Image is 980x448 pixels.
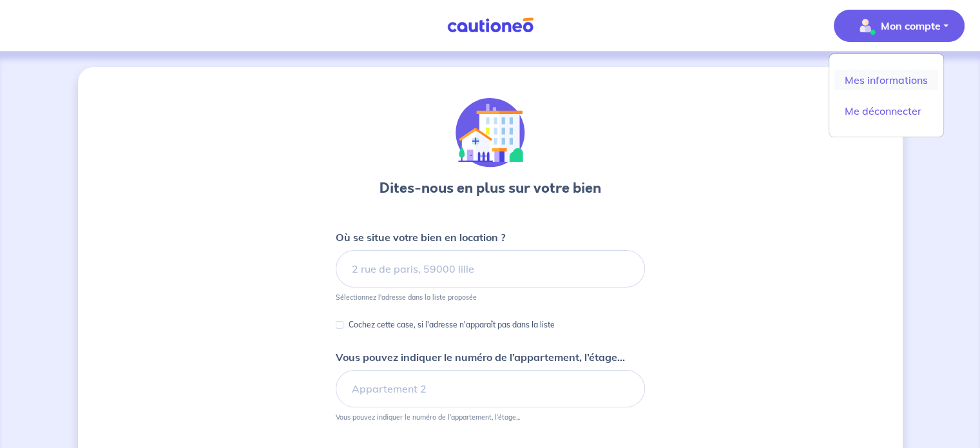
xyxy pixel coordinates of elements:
[336,229,505,245] p: Où se situe votre bien en location ?
[834,101,938,121] a: Me déconnecter
[336,293,477,302] p: Sélectionnez l'adresse dans la liste proposée
[336,250,645,287] input: 2 rue de paris, 59000 lille
[336,370,645,407] input: Appartement 2
[834,70,938,90] a: Mes informations
[834,10,965,42] button: illu_account_valid_menu.svgMon compte
[336,349,625,365] p: Vous pouvez indiquer le numéro de l’appartement, l’étage...
[855,15,876,36] img: illu_account_valid_menu.svg
[442,17,539,34] img: Cautioneo
[380,178,601,199] h3: Dites-nous en plus sur votre bien
[456,98,525,168] img: illu_houses.svg
[349,317,555,333] p: Cochez cette case, si l'adresse n'apparaît pas dans la liste
[881,18,941,34] p: Mon compte
[336,413,520,422] p: Vous pouvez indiquer le numéro de l’appartement, l’étage...
[829,54,944,137] div: illu_account_valid_menu.svgMon compte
